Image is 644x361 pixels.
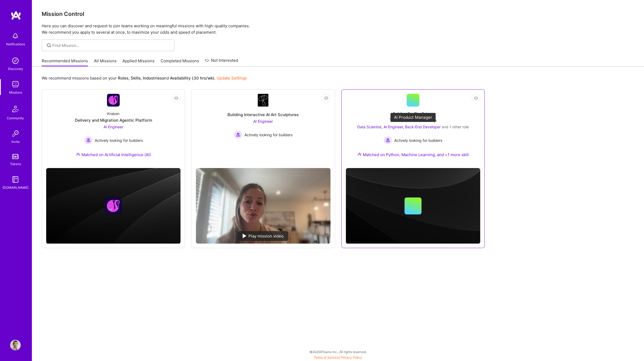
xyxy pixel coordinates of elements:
b: Skills [131,76,141,81]
img: teamwork [10,79,21,90]
div: Building For The Future [393,111,433,116]
a: Update Settings [217,76,247,81]
span: AI Engineer [104,125,123,129]
img: Company logo [105,197,122,214]
a: Privacy Policy [341,355,362,359]
div: Play mission video [238,231,288,241]
b: Industries [143,76,162,81]
b: Availability (30 hrs/wk) [170,76,214,81]
a: Terms of Service [314,355,339,359]
div: Discovery [8,66,23,72]
p: We recommend missions based on your , , and . [42,75,247,81]
img: Company Logo [107,94,120,107]
div: Community [7,115,24,121]
div: Matched on Python, Machine Learning, and +1 more skill [357,152,469,157]
p: Here you can discover and request to join teams working on meaningful missions with high-quality ... [42,23,634,36]
img: discovery [10,55,21,66]
div: Notifications [6,41,25,47]
img: Ateam Purple Icon [357,152,362,156]
div: Invite [11,139,20,144]
span: Actively looking for builders [95,138,143,143]
img: cover [46,168,181,244]
a: Not Interested [205,57,238,67]
img: No Mission [196,168,330,244]
img: Actively looking for builders [84,136,93,144]
img: Community [9,103,22,115]
img: Ateam Purple Icon [76,152,80,156]
span: Data Scientist, AI Engineer, Back-End Developer [357,125,441,129]
i: icon EyeClosed [324,96,328,100]
div: Delivery and Migration Agentic Platform [75,117,152,123]
h3: Mission Control [42,11,634,17]
span: and 1 other role [442,125,469,129]
span: AI Engineer [253,119,273,124]
a: Completed Missions [161,58,199,67]
div: Kraken [107,111,119,116]
div: Tokens [10,161,21,167]
span: Actively looking for builders [244,132,293,138]
b: Roles [118,76,128,81]
img: tokens [12,154,19,159]
div: Building Interactive AI Art Sculptures [227,112,299,117]
img: guide book [10,174,21,185]
div: Missions [9,90,22,95]
i: icon EyeClosed [474,96,478,100]
img: User Avatar [10,340,21,350]
input: Find Mission... [52,43,170,48]
img: logo [11,11,21,20]
img: cover [346,168,480,244]
img: Company Logo [258,94,268,107]
a: Applied Missions [122,58,154,67]
img: play [243,234,246,238]
span: Actively looking for builders [394,138,442,143]
div: © 2025 ATeams Inc., All rights reserved. [32,345,644,358]
i: icon EyeClosed [174,96,178,100]
img: Actively looking for builders [384,136,392,144]
img: Actively looking for builders [234,130,242,139]
img: Invite [10,128,21,139]
span: | [314,355,362,359]
div: Team for a Tech Startup [389,117,436,123]
a: All Missions [94,58,117,67]
div: [DOMAIN_NAME] [3,185,28,190]
img: bell [10,31,21,41]
div: Matched on Artificial Intelligence (AI) [76,152,151,157]
a: Recommended Missions [42,58,88,67]
i: icon SearchGrey [46,42,52,49]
